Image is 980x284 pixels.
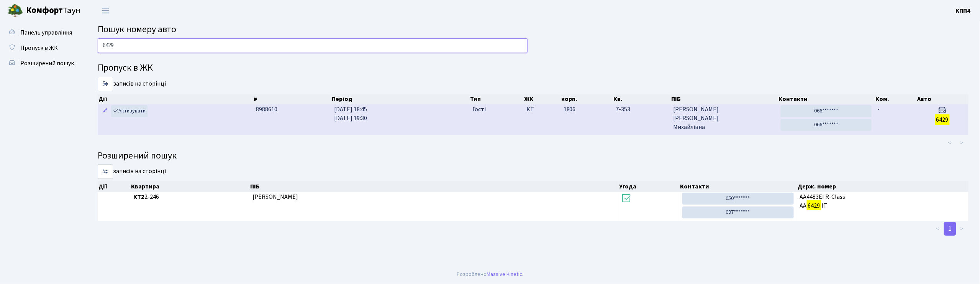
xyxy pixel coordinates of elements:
[20,59,74,68] span: Розширений пошук
[253,94,331,104] th: #
[4,25,80,40] a: Панель управління
[98,181,130,192] th: Дії
[334,105,367,122] span: [DATE] 18:45 [DATE] 19:30
[944,222,956,236] a: 1
[8,3,23,18] img: logo.png
[616,105,667,114] span: 7-353
[613,94,671,104] th: Кв.
[98,77,166,91] label: записів на сторінці
[670,94,778,104] th: ПІБ
[96,4,115,17] button: Переключити навігацію
[252,193,298,201] span: [PERSON_NAME]
[256,105,277,114] span: 8988610
[133,193,144,201] b: КТ2
[564,105,576,114] span: 1806
[560,94,613,104] th: корп.
[331,94,469,104] th: Період
[249,181,618,192] th: ПІБ
[101,105,110,117] a: Редагувати
[111,105,147,117] a: Активувати
[679,181,797,192] th: Контакти
[916,94,969,104] th: Авто
[133,193,246,201] span: 2-246
[130,181,249,192] th: Квартира
[98,94,253,104] th: Дії
[524,94,561,104] th: ЖК
[20,28,72,37] span: Панель управління
[4,40,80,56] a: Пропуск в ЖК
[956,7,971,15] b: КПП4
[98,38,528,53] input: Пошук
[26,4,63,17] b: Комфорт
[98,77,113,91] select: записів на сторінці
[470,94,524,104] th: Тип
[4,56,80,71] a: Розширений пошук
[20,44,58,52] span: Пропуск в ЖК
[526,105,557,114] span: КТ
[618,181,679,192] th: Угода
[457,270,523,279] div: Розроблено .
[487,270,522,278] a: Massive Kinetic
[935,114,950,125] mark: 6429
[472,105,486,114] span: Гості
[800,193,965,210] span: АА4483ЕІ R-Class АА ІТ
[98,164,113,179] select: записів на сторінці
[875,94,917,104] th: Ком.
[797,181,969,192] th: Держ. номер
[956,6,971,15] a: КПП4
[878,105,880,114] span: -
[26,4,80,17] span: Таун
[98,164,166,179] label: записів на сторінці
[778,94,875,104] th: Контакти
[674,105,775,132] span: [PERSON_NAME] [PERSON_NAME] Михайлівна
[807,200,821,211] mark: 6429
[98,150,969,162] h4: Розширений пошук
[98,23,176,36] span: Пошук номеру авто
[98,63,969,74] h4: Пропуск в ЖК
